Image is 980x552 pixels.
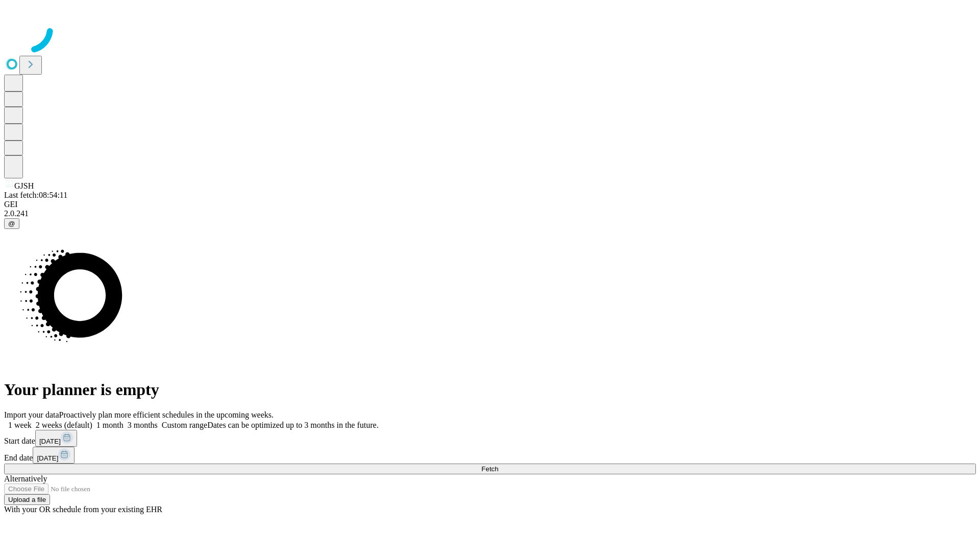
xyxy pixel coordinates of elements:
[4,380,976,399] h1: Your planner is empty
[33,447,75,464] button: [DATE]
[37,454,58,462] span: [DATE]
[4,430,976,447] div: Start date
[4,447,976,464] div: End date
[35,430,77,447] button: [DATE]
[39,438,61,445] span: [DATE]
[4,218,19,229] button: @
[481,465,498,473] span: Fetch
[4,494,50,505] button: Upload a file
[8,421,32,429] span: 1 week
[59,410,274,419] span: Proactively plan more efficient schedules in the upcoming weeks.
[96,421,124,429] span: 1 month
[4,209,976,218] div: 2.0.241
[36,421,92,429] span: 2 weeks (default)
[8,220,15,227] span: @
[4,474,47,483] span: Alternatively
[207,421,378,429] span: Dates can be optimized up to 3 months in the future.
[14,181,34,190] span: GJSH
[4,200,976,209] div: GEI
[162,421,207,429] span: Custom range
[4,464,976,474] button: Fetch
[4,191,67,199] span: Last fetch: 08:54:11
[4,505,162,514] span: With your OR schedule from your existing EHR
[128,421,158,429] span: 3 months
[4,410,59,419] span: Import your data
